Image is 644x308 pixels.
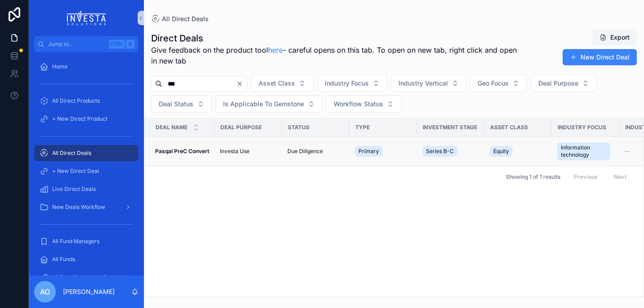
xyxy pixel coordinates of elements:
[426,148,454,155] span: Series B-C
[557,140,614,162] a: Information technology
[159,100,193,109] span: Deal Status
[34,59,139,75] a: Home
[52,186,96,193] span: Live Direct Deals
[29,52,144,276] div: scrollable content
[259,79,295,88] span: Asset Class
[162,14,209,23] span: All Direct Deals
[470,75,527,92] button: Select Button
[563,49,637,65] button: New Direct Deal
[287,148,323,155] span: Due Diligence
[287,148,344,155] a: Due Diligence
[326,95,402,113] button: Select Button
[63,287,115,296] p: [PERSON_NAME]
[34,163,139,179] a: + New Direct Deal
[155,148,209,155] a: Pasqal PreC Convert
[109,40,125,49] span: Ctrl
[34,111,139,127] a: + New Direct Product
[52,63,67,70] span: Home
[220,124,262,131] span: Deal Purpose
[155,148,209,154] strong: Pasqal PreC Convert
[34,251,139,267] a: All Funds
[52,97,100,104] span: All Direct Products
[220,148,250,155] span: Investa Use
[478,79,509,88] span: Geo Focus
[151,14,209,23] a: All Direct Deals
[151,45,518,66] span: Give feedback on the product tool - careful opens on this tab. To open on new tab, right click an...
[317,75,387,92] button: Select Button
[52,204,105,211] span: New Deals Workflow
[52,256,75,263] span: All Funds
[34,233,139,249] a: All Fund Managers
[34,93,139,109] a: All Direct Products
[355,124,370,131] span: Type
[355,144,411,159] a: Primary
[40,286,50,297] span: AO
[220,148,277,155] a: Investa Use
[156,124,188,131] span: Deal Name
[127,41,134,48] span: K
[398,79,448,88] span: Industry Vertical
[531,75,597,92] button: Select Button
[223,100,304,109] span: Is Applicable To Gemstone
[490,124,528,131] span: Asset Class
[151,95,212,113] button: Select Button
[268,45,283,54] a: here
[52,168,99,175] span: + New Direct Deal
[391,75,466,92] button: Select Button
[34,181,139,197] a: Live Direct Deals
[236,80,247,87] button: Clear
[52,115,107,122] span: + New Direct Product
[34,199,139,215] a: New Deals Workflow
[215,95,322,113] button: Select Button
[67,11,106,25] img: App logo
[625,148,630,155] span: --
[52,149,91,157] span: All Direct Deals
[151,32,518,45] h1: Direct Deals
[423,124,477,131] span: Investment Stage
[288,124,309,131] span: Status
[490,144,546,159] a: Equity
[52,274,130,281] span: All Fund Deals - Not Ready Yet
[506,173,560,181] span: Showing 1 of 1 results
[34,145,139,161] a: All Direct Deals
[34,269,139,285] a: All Fund Deals - Not Ready Yet
[48,41,105,48] span: Jump to...
[422,144,479,159] a: Series B-C
[358,148,379,155] span: Primary
[334,100,383,109] span: Workflow Status
[52,238,99,245] span: All Fund Managers
[325,79,369,88] span: Industry Focus
[561,144,607,159] span: Information technology
[592,29,637,45] button: Export
[558,124,606,131] span: Industry Focus
[34,36,139,52] button: Jump to...CtrlK
[251,75,313,92] button: Select Button
[493,148,509,155] span: Equity
[538,79,578,88] span: Deal Purpose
